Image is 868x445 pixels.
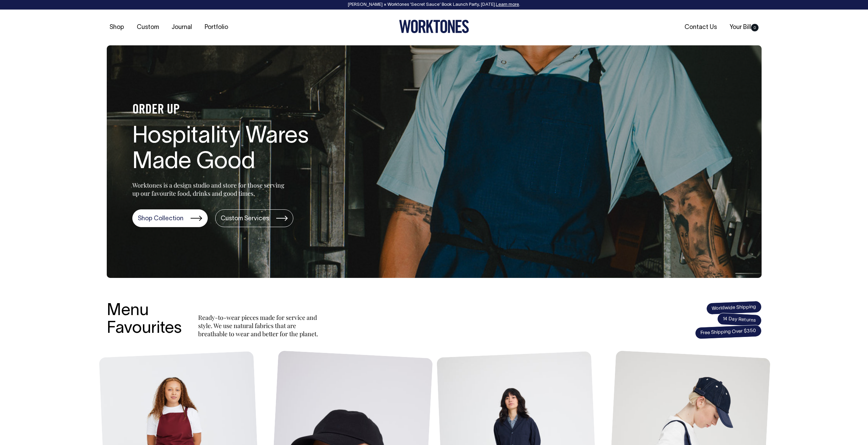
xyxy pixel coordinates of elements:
a: Your Bill0 [727,22,761,33]
h3: Menu Favourites [107,302,182,338]
a: Portfolio [202,22,231,33]
a: Custom Services [215,209,293,227]
span: 14 Day Returns [717,313,762,327]
a: Learn more [496,3,519,7]
span: Worldwide Shipping [706,301,762,315]
h4: ORDER UP [132,103,351,117]
a: Contact Us [682,22,720,33]
h1: Hospitality Wares Made Good [132,124,351,175]
a: Shop Collection [132,209,208,227]
a: Shop [107,22,127,33]
p: Worktones is a design studio and store for those serving up our favourite food, drinks and good t... [132,181,288,197]
div: [PERSON_NAME] × Worktones ‘Secret Sauce’ Book Launch Party, [DATE]. . [7,2,861,7]
p: Ready-to-wear pieces made for service and style. We use natural fabrics that are breathable to we... [198,313,321,338]
a: Journal [169,22,195,33]
span: 0 [751,24,759,31]
a: Custom [134,22,162,33]
span: Free Shipping Over $350 [695,325,762,339]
